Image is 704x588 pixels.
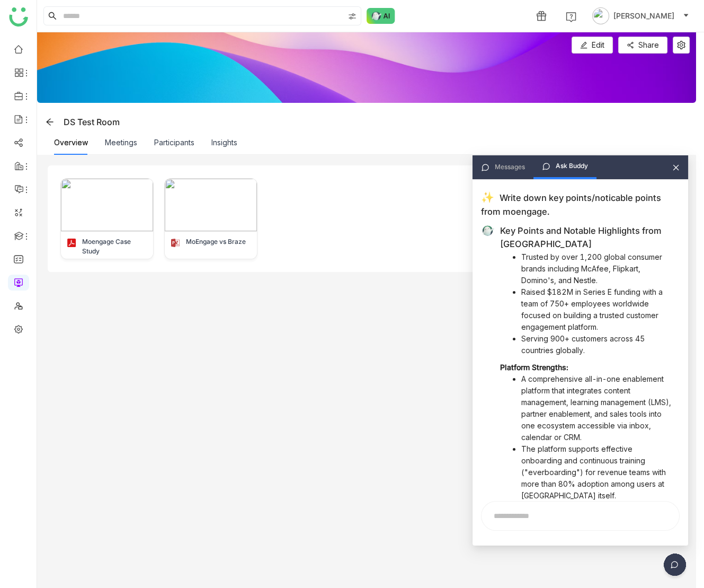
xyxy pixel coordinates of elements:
div: Ask Buddy [556,161,588,171]
img: pptx.svg [170,238,181,248]
span: [PERSON_NAME] [613,10,674,22]
img: logo [9,7,28,27]
span: Edit [592,39,604,51]
strong: Platform Strengths: [500,363,568,372]
img: help.svg [566,12,576,22]
img: dsr-chat-floating.svg [662,554,688,580]
li: Serving 900+ customers across 45 countries globally. [521,333,674,356]
div: Write down key points/noticable points from moengage. [481,191,680,218]
img: avatar [592,7,609,24]
div: DS Test Room [41,113,120,130]
img: search-type.svg [348,12,357,21]
img: chat-icon-header.svg [481,163,489,172]
img: 6667f5dd4fe73a0cce4ff4ae [61,179,153,231]
div: Messages [495,162,525,172]
li: Trusted by over 1,200 global consumer brands including McAfee, Flipkart, Domino's, and Nestle. [521,251,674,286]
button: Edit [572,37,613,54]
img: ask-buddy.svg [481,224,495,237]
button: Share [618,37,667,54]
img: 66ab8c468faa685b20ec1831 [165,179,257,231]
span: Share [638,39,659,51]
li: Raised $182M in Series E funding with a team of 750+ employees worldwide focused on building a tr... [521,286,674,333]
button: Meetings [105,137,137,148]
img: pdf.svg [66,238,77,248]
li: A comprehensive all-in-one enablement platform that integrates content management, learning manag... [521,373,674,443]
button: Insights [211,137,237,148]
button: Overview [54,137,88,148]
div: MoEngage vs Braze [186,237,246,247]
button: [PERSON_NAME] [590,7,691,24]
button: Participants [154,137,194,148]
li: The platform supports effective onboarding and continuous training ("everboarding") for revenue t... [521,443,674,502]
img: ask-buddy-normal.svg [367,8,395,24]
img: chat-icon-header.svg [542,162,550,171]
div: Moengage Case Study [82,237,148,256]
h3: Key Points and Notable Highlights from [GEOGRAPHIC_DATA] [500,224,674,251]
